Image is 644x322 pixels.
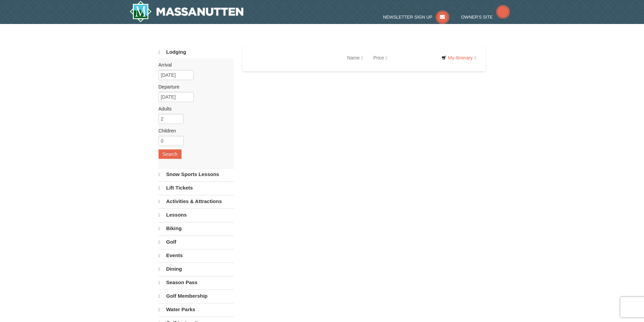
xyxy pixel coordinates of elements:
a: Lodging [159,46,234,58]
a: Newsletter Sign Up [383,15,449,20]
span: Owner's Site [461,15,493,20]
label: Departure [159,83,229,90]
a: Snow Sports Lessons [159,168,234,181]
a: Water Parks [159,303,234,316]
a: Season Pass [159,276,234,289]
a: Events [159,249,234,262]
a: Lessons [159,208,234,221]
a: Lift Tickets [159,181,234,194]
a: Golf Membership [159,290,234,302]
label: Arrival [159,61,229,68]
a: Dining [159,263,234,275]
a: Price [368,51,392,65]
a: Golf [159,236,234,248]
a: Owner's Site [461,15,510,20]
button: Search [159,149,182,159]
label: Children [159,127,229,134]
a: Name [342,51,368,65]
a: My Itinerary [437,53,480,63]
label: Adults [159,105,229,112]
span: Newsletter Sign Up [383,15,432,20]
a: Activities & Attractions [159,195,234,208]
a: Massanutten Resort [129,1,244,22]
img: Massanutten Resort Logo [129,1,244,22]
a: Biking [159,222,234,235]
